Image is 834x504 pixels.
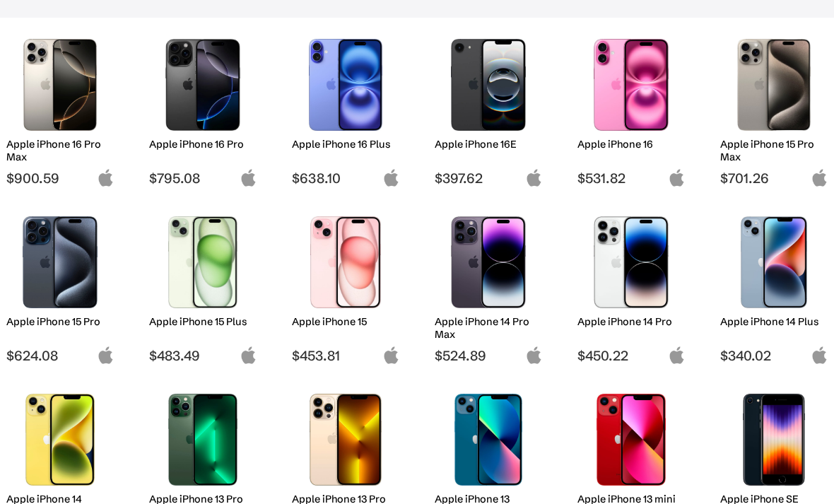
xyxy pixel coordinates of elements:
a: iPhone 15 Pro Max Apple iPhone 15 Pro Max $701.26 apple-logo [714,32,834,187]
h2: Apple iPhone 16 [577,138,686,151]
img: iPhone 15 Pro Max [731,39,818,131]
img: iPhone 14 Pro [588,216,675,308]
span: $524.89 [435,347,543,364]
img: apple-logo [240,169,257,187]
h2: Apple iPhone 16E [435,138,543,151]
span: $483.49 [149,347,257,364]
span: $900.59 [6,170,114,187]
img: apple-logo [525,169,543,187]
h2: Apple iPhone 14 Pro Max [435,315,543,341]
a: iPhone 16E Apple iPhone 16E $397.62 apple-logo [428,32,548,187]
span: $795.08 [149,170,257,187]
img: iPhone 15 Plus [160,216,247,308]
img: iPhone 13 Pro Max [160,394,247,486]
img: iPhone 14 Pro Max [445,216,532,308]
img: apple-logo [240,346,257,364]
span: $397.62 [435,170,543,187]
h2: Apple iPhone 15 [292,315,400,328]
h2: Apple iPhone 14 Pro [577,315,686,328]
img: iPhone 16 Pro Max [17,39,104,131]
img: apple-logo [668,346,686,364]
h2: Apple iPhone 14 Plus [720,315,828,328]
span: $531.82 [577,170,686,187]
img: iPhone 13 Pro [303,394,389,486]
img: apple-logo [525,346,543,364]
h2: Apple iPhone 15 Pro Max [720,138,828,163]
a: iPhone 14 Pro Apple iPhone 14 Pro $450.22 apple-logo [571,209,691,364]
span: $453.81 [292,347,400,364]
h2: Apple iPhone 16 Pro [149,138,257,151]
a: iPhone 14 Pro Max Apple iPhone 14 Pro Max $524.89 apple-logo [428,209,548,364]
span: $638.10 [292,170,400,187]
img: iPhone 13 mini [588,394,675,486]
img: apple-logo [382,346,400,364]
img: iPhone 14 Plus [731,216,818,308]
span: $450.22 [577,347,686,364]
img: iPhone 16 Pro [160,39,247,131]
a: iPhone 15 Plus Apple iPhone 15 Plus $483.49 apple-logo [143,209,263,364]
h2: Apple iPhone 16 Pro Max [6,138,114,163]
img: apple-logo [811,169,828,187]
img: apple-logo [811,346,828,364]
img: iPhone 15 Pro [17,216,104,308]
img: iPhone 13 [445,394,532,486]
img: apple-logo [97,169,114,187]
img: iPhone 16E [445,39,532,131]
img: iPhone 16 [588,39,675,131]
img: iPhone SE 3rd Gen [731,394,818,486]
span: $340.02 [720,347,828,364]
a: iPhone 14 Plus Apple iPhone 14 Plus $340.02 apple-logo [714,209,834,364]
img: iPhone 15 [303,216,389,308]
img: iPhone 14 [17,394,104,486]
span: $701.26 [720,170,828,187]
h2: Apple iPhone 16 Plus [292,138,400,151]
h2: Apple iPhone 15 Plus [149,315,257,328]
a: iPhone 16 Apple iPhone 16 $531.82 apple-logo [571,32,691,187]
img: apple-logo [97,346,114,364]
img: apple-logo [382,169,400,187]
a: iPhone 15 Apple iPhone 15 $453.81 apple-logo [286,209,406,364]
span: $624.08 [6,347,114,364]
a: iPhone 16 Plus Apple iPhone 16 Plus $638.10 apple-logo [286,32,406,187]
a: iPhone 16 Pro Apple iPhone 16 Pro $795.08 apple-logo [143,32,263,187]
img: iPhone 16 Plus [303,39,389,131]
img: apple-logo [668,169,686,187]
h2: Apple iPhone 15 Pro [6,315,114,328]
